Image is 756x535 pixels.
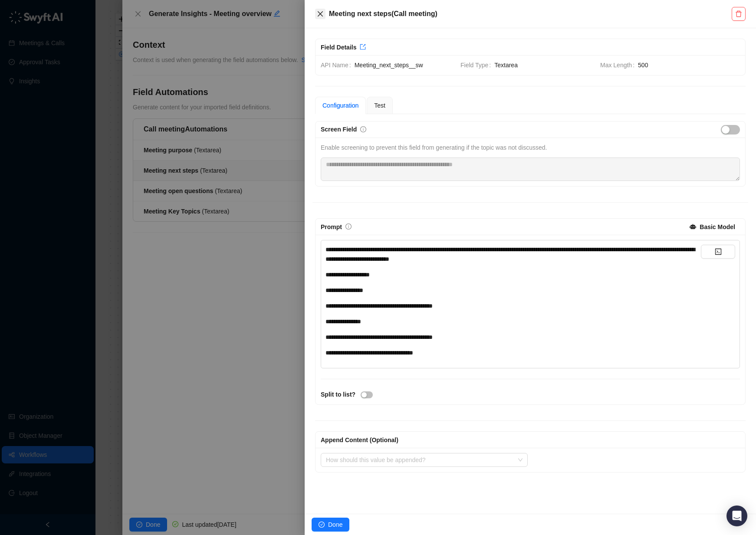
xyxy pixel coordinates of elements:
[317,10,324,17] span: close
[700,223,735,230] strong: Basic Model
[321,223,342,230] span: Prompt
[494,60,593,70] span: Textarea
[328,520,342,529] span: Done
[715,248,722,255] span: code
[312,518,349,532] button: Done
[360,44,366,50] span: export
[321,126,357,133] span: Screen Field
[360,126,366,132] span: info-circle
[345,223,352,230] a: info-circle
[374,102,385,109] span: Test
[360,126,366,133] a: info-circle
[319,522,325,528] span: check-circle
[345,223,352,230] span: info-circle
[638,60,740,70] span: 500
[329,9,732,19] h5: Meeting next steps ( Call meeting )
[735,10,742,17] span: delete
[726,505,747,526] div: Open Intercom Messenger
[321,144,547,151] span: Enable screening to prevent this field from generating if the topic was not discussed.
[321,60,355,70] span: API Name
[355,60,454,70] span: Meeting_next_steps__sw
[321,43,356,52] div: Field Details
[600,60,638,70] span: Max Length
[321,435,740,445] div: Append Content (Optional)
[322,101,358,110] div: Configuration
[315,9,325,19] button: Close
[460,60,494,70] span: Field Type
[321,391,355,398] strong: Split to list?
